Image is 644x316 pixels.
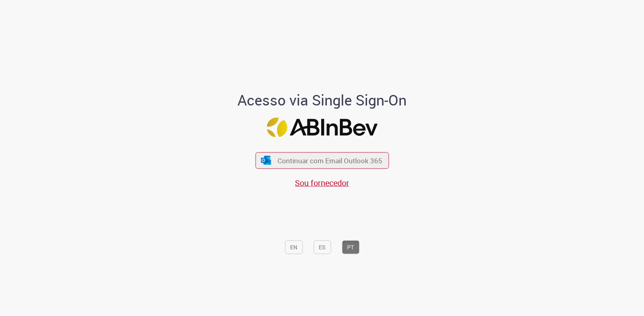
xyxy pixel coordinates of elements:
span: Continuar com Email Outlook 365 [278,156,382,165]
button: EN [285,240,303,254]
button: ícone Azure/Microsoft 360 Continuar com Email Outlook 365 [255,152,389,169]
h1: Acesso via Single Sign-On [210,92,434,108]
button: PT [342,240,359,254]
img: Logo ABInBev [267,118,377,137]
img: ícone Azure/Microsoft 360 [261,156,272,164]
button: ES [314,240,331,254]
a: Sou fornecedor [295,177,349,188]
